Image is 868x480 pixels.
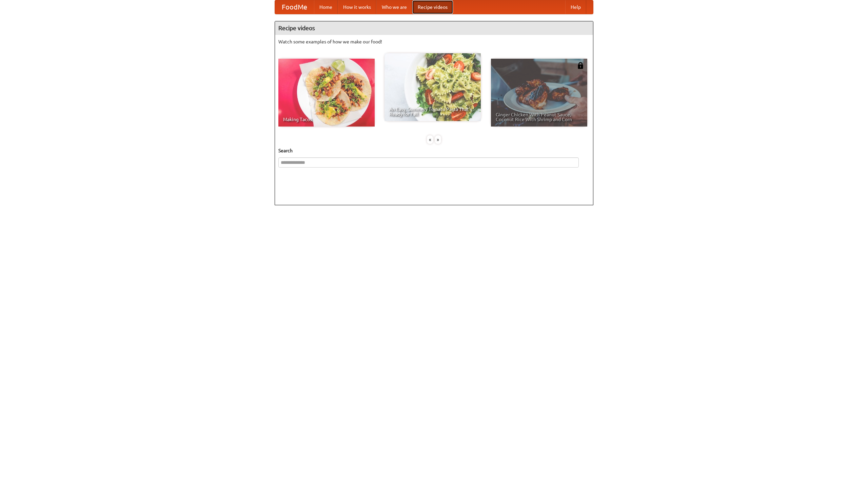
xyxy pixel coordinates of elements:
p: Watch some examples of how we make our food! [278,38,590,45]
img: 483408.png [577,62,584,69]
span: Making Tacos [283,117,370,122]
a: How it works [338,0,376,14]
a: Home [314,0,338,14]
div: » [435,135,441,144]
a: Recipe videos [412,0,453,14]
h5: Search [278,147,590,154]
a: Who we are [376,0,412,14]
span: An Easy, Summery Tomato Pasta That's Ready for Fall [389,107,476,116]
a: Making Tacos [278,59,375,127]
div: « [427,135,433,144]
a: FoodMe [275,0,314,14]
h4: Recipe videos [275,21,593,35]
a: An Easy, Summery Tomato Pasta That's Ready for Fall [384,53,481,121]
a: Help [565,0,586,14]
